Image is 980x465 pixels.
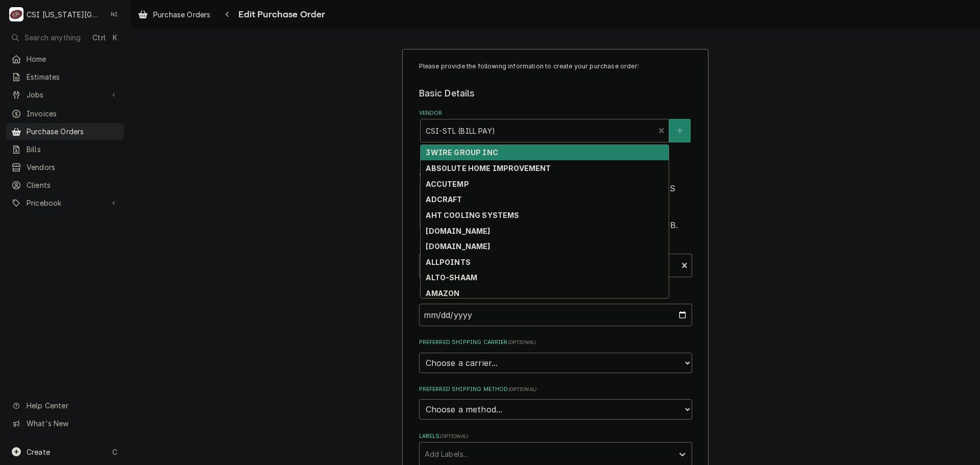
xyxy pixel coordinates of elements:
[419,289,692,326] div: Issue Date
[426,273,477,282] strong: ALTO-SHAAM
[419,172,692,180] span: Vendor Notes
[27,108,119,119] span: Invoices
[27,400,118,411] span: Help Center
[6,123,124,140] a: Purchase Orders
[6,51,124,67] a: Home
[6,397,124,414] a: Go to Help Center
[27,71,119,82] span: Estimates
[235,8,325,21] span: Edit Purchase Order
[426,242,490,251] strong: [DOMAIN_NAME]
[426,289,459,298] strong: AMAZON
[508,386,537,392] span: ( optional )
[419,289,692,298] label: Issue Date
[9,7,23,21] div: CSI Kansas City's Avatar
[508,339,536,345] span: ( optional )
[426,227,490,235] strong: [DOMAIN_NAME]
[419,432,692,440] label: Labels
[419,243,692,277] div: Inventory Location
[24,32,81,43] span: Search anything
[419,338,692,373] div: Preferred Shipping Carrier
[669,119,691,142] button: Create New Vendor
[27,162,119,173] span: Vendors
[134,6,214,23] a: Purchase Orders
[27,9,102,20] div: CSI [US_STATE][GEOGRAPHIC_DATA]
[27,126,119,137] span: Purchase Orders
[153,9,210,20] span: Purchase Orders
[6,29,124,46] button: Search anythingCtrlK
[6,86,124,103] a: Go to Jobs
[219,6,235,22] button: Navigate back
[419,109,692,117] label: Vendor
[419,87,692,100] legend: Basic Details
[27,180,119,190] span: Clients
[426,211,519,219] strong: AHT COOLING SYSTEMS
[419,385,692,420] div: Preferred Shipping Method
[107,7,121,21] div: Nate Ingram's Avatar
[27,198,104,208] span: Pricebook
[107,7,121,21] div: NI
[27,448,50,456] span: Create
[6,68,124,85] a: Estimates
[419,338,692,347] label: Preferred Shipping Carrier
[426,258,470,266] strong: ALLPOINTS
[92,32,106,43] span: Ctrl
[27,54,119,64] span: Home
[419,385,692,394] label: Preferred Shipping Method
[27,418,118,429] span: What's New
[6,159,124,176] a: Vendors
[6,105,124,122] a: Invoices
[6,415,124,432] a: Go to What's New
[6,177,124,193] a: Clients
[419,62,692,71] p: Please provide the following information to create your purchase order:
[27,89,104,100] span: Jobs
[6,141,124,158] a: Bills
[27,144,119,155] span: Bills
[419,182,692,231] span: Vendor Notes
[113,32,117,43] span: K
[677,127,683,134] svg: Create New Vendor
[419,172,692,231] div: Vendor Notes
[6,194,124,211] a: Go to Pricebook
[419,304,692,326] input: yyyy-mm-dd
[112,447,117,457] span: C
[9,7,23,21] div: C
[426,195,462,204] strong: ADCRAFT
[419,109,692,160] div: Vendor
[419,243,692,252] label: Inventory Location
[426,164,551,173] strong: ABSOLUTE HOME IMPROVEMENT
[426,180,469,188] strong: ACCUTEMP
[439,433,468,439] span: ( optional )
[426,148,498,157] strong: 3WIRE GROUP INC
